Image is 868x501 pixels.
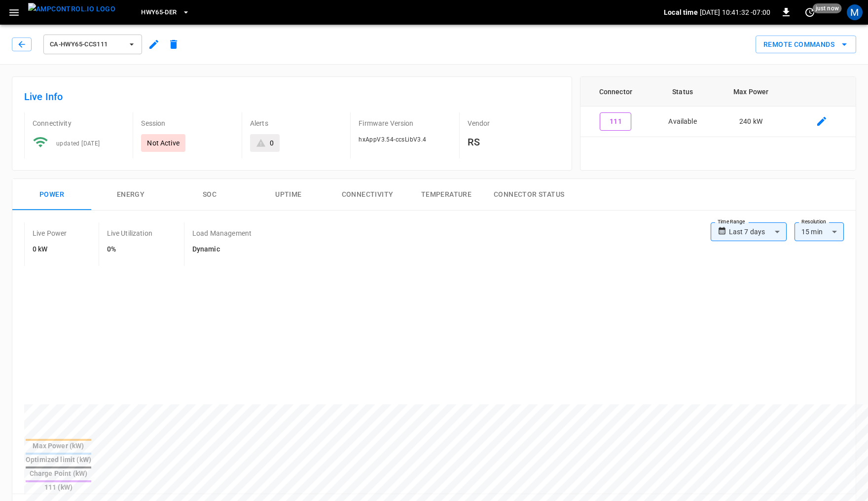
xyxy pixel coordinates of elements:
[664,7,698,17] p: Local time
[33,228,67,238] p: Live Power
[107,244,152,255] h6: 0%
[756,36,856,54] div: remote commands options
[359,136,426,143] span: hxAppV3.54-ccsLibV3.4
[56,140,100,147] span: updated [DATE]
[468,134,560,150] h6: RS
[714,107,788,137] td: 240 kW
[651,107,714,137] td: Available
[756,36,856,54] button: Remote Commands
[714,77,788,107] th: Max Power
[192,228,252,238] p: Load Management
[28,3,115,15] img: ampcontrol.io logo
[802,4,818,20] button: set refresh interval
[147,138,180,148] p: Not Active
[250,118,342,128] p: Alerts
[729,222,787,241] div: Last 7 days
[270,138,274,148] div: 0
[795,222,844,241] div: 15 min
[718,218,745,226] label: Time Range
[170,179,249,211] button: SOC
[141,7,177,18] span: HWY65-DER
[359,118,451,128] p: Firmware Version
[486,179,572,211] button: Connector Status
[580,77,651,107] th: Connector
[801,218,826,226] label: Resolution
[600,112,631,131] button: 111
[50,39,123,50] span: ca-hwy65-ccs111
[24,89,560,105] h6: Live Info
[192,244,252,255] h6: Dynamic
[12,179,91,211] button: Power
[249,179,328,211] button: Uptime
[700,7,770,17] p: [DATE] 10:41:32 -07:00
[847,4,863,20] div: profile-icon
[580,77,856,137] table: connector table
[91,179,170,211] button: Energy
[328,179,407,211] button: Connectivity
[107,228,152,238] p: Live Utilization
[468,118,560,128] p: Vendor
[33,118,125,128] p: Connectivity
[141,118,233,128] p: Session
[137,3,193,22] button: HWY65-DER
[651,77,714,107] th: Status
[407,179,486,211] button: Temperature
[813,3,842,13] span: just now
[33,244,67,255] h6: 0 kW
[43,35,142,54] button: ca-hwy65-ccs111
